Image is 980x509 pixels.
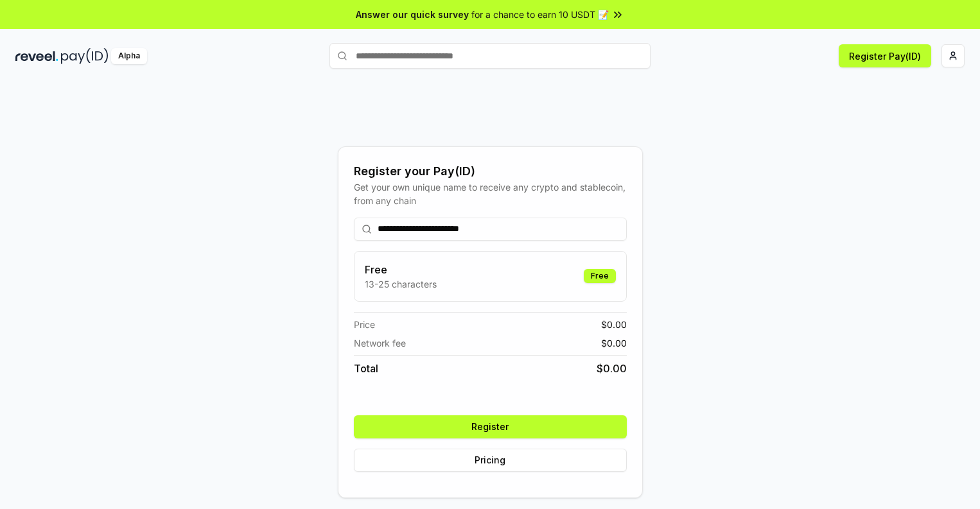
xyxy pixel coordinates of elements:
[61,48,109,64] img: pay_id
[597,361,627,376] span: $ 0.00
[471,8,609,21] span: for a chance to earn 10 USDT 📝
[354,449,627,472] button: Pricing
[365,277,437,291] p: 13-25 characters
[356,8,469,21] span: Answer our quick survey
[354,361,378,376] span: Total
[354,336,406,350] span: Network fee
[15,48,58,64] img: reveel_dark
[354,318,375,331] span: Price
[354,415,627,438] button: Register
[584,269,616,283] div: Free
[365,262,437,277] h3: Free
[354,180,627,207] div: Get your own unique name to receive any crypto and stablecoin, from any chain
[111,48,147,64] div: Alpha
[601,318,627,331] span: $ 0.00
[354,162,627,180] div: Register your Pay(ID)
[601,336,627,350] span: $ 0.00
[839,44,931,67] button: Register Pay(ID)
